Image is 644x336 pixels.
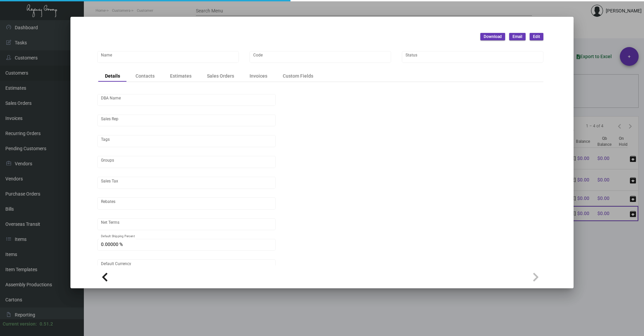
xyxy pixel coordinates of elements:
div: Estimates [170,73,192,80]
button: Email [509,33,526,40]
span: Download [484,34,502,40]
span: Edit [533,34,540,40]
button: Edit [530,33,543,40]
button: Download [480,33,505,40]
div: Details [105,73,120,80]
div: 0.51.2 [40,321,53,328]
span: Email [513,34,522,40]
div: Sales Orders [207,73,234,80]
div: Invoices [250,73,267,80]
div: Contacts [136,73,155,80]
div: Custom Fields [283,73,313,80]
div: Current version: [3,321,37,328]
